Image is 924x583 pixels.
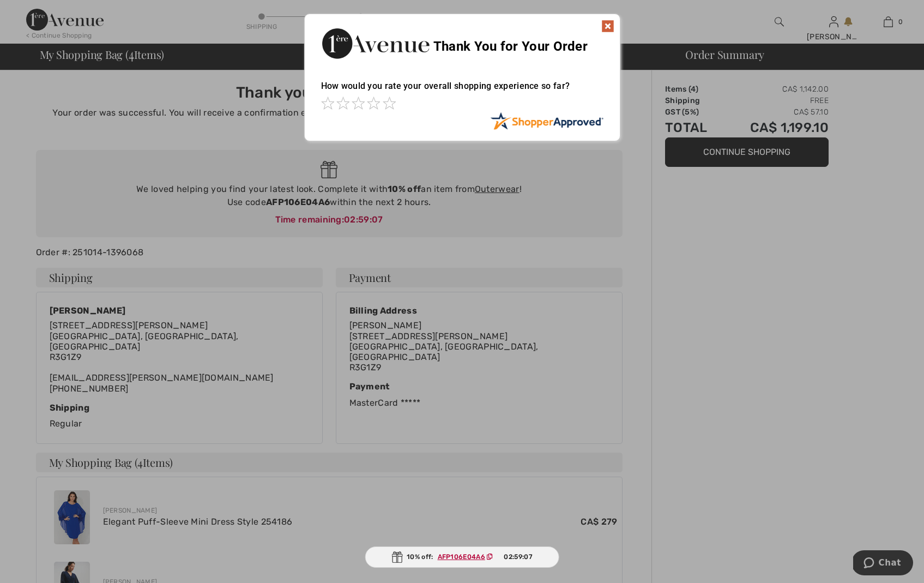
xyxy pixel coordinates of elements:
span: 02:59:07 [504,552,532,562]
img: x [601,20,614,33]
ins: AFP106E04A6 [438,553,485,561]
img: Gift.svg [391,551,402,563]
span: Chat [26,8,48,17]
div: 10% off: [365,546,559,568]
img: Thank You for Your Order [321,25,430,62]
span: Thank You for Your Order [433,39,588,54]
div: How would you rate your overall shopping experience so far? [321,70,603,112]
